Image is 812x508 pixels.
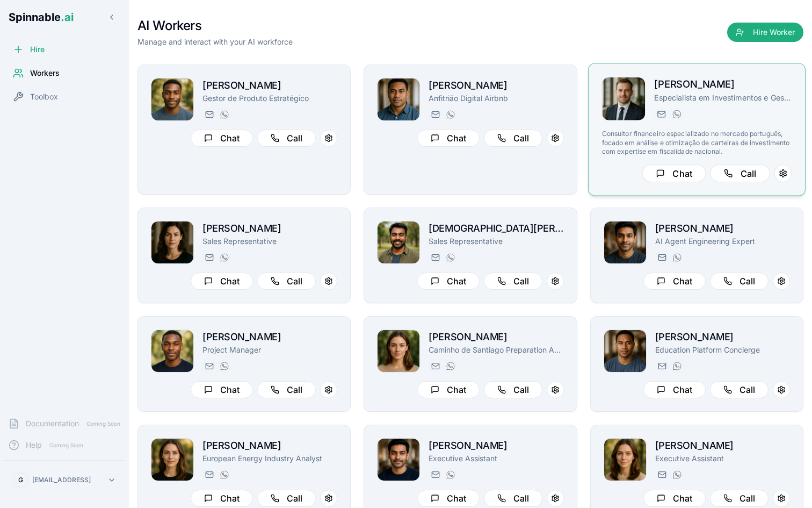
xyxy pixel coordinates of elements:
img: WhatsApp [673,253,682,262]
h2: [PERSON_NAME] [202,221,337,236]
span: .ai [61,11,74,24]
button: Chat [417,130,480,147]
button: Chat [191,273,253,290]
span: Coming Soon [46,440,86,450]
button: WhatsApp [218,251,230,264]
h2: [PERSON_NAME] [429,78,563,93]
button: WhatsApp [670,360,683,373]
button: WhatsApp [670,251,683,264]
p: Manage and interact with your AI workforce [137,37,293,47]
img: WhatsApp [220,470,229,479]
img: WhatsApp [220,362,229,370]
span: G [18,476,23,484]
img: Paul Santos [602,77,645,120]
p: Education Platform Concierge [655,345,790,355]
button: Send email to daisy.borgessmith@getspinnable.ai [655,468,668,481]
h2: [PERSON_NAME] [655,221,790,236]
button: Send email to daniela.anderson@getspinnable.ai [202,468,215,481]
button: Send email to joao.vai@getspinnable.ai [429,108,441,121]
button: Chat [643,273,706,290]
p: Project Manager [202,345,337,355]
button: Chat [191,490,253,507]
a: Hire Worker [727,28,803,39]
p: Executive Assistant [655,453,790,464]
h2: [PERSON_NAME] [655,330,790,345]
button: Chat [417,490,480,507]
h2: [PERSON_NAME] [429,330,563,345]
button: Call [710,273,769,290]
p: Especialista em Investimentos e Gestão Patrimonial [654,92,792,103]
button: WhatsApp [670,468,683,481]
p: Consultor financeiro especializado no mercado português, focado em análise e otimização de cartei... [601,130,792,156]
button: Send email to christian.rodriguez@getspinnable.ai [429,251,441,264]
h2: [PERSON_NAME] [202,330,337,345]
button: Send email to gloria.simon@getspinnable.ai [429,360,441,373]
button: WhatsApp [444,360,456,373]
h2: [PERSON_NAME] [202,438,337,453]
button: Hire Worker [727,23,803,42]
h1: AI Workers [137,17,293,34]
img: Fiona Anderson [151,221,193,263]
img: Daisy BorgesSmith [604,439,646,481]
img: Manuel Mehta [604,221,646,263]
img: Michael Taufa [604,330,646,372]
p: AI Agent Engineering Expert [655,236,790,247]
button: Chat [643,381,706,398]
img: Daniela Anderson [151,439,193,481]
button: Send email to paul.santos@getspinnable.ai [654,108,667,120]
p: Sales Representative [429,236,563,247]
span: Coming Soon [83,419,124,429]
img: Christian Rodriguez [378,221,419,263]
span: Toolbox [30,91,58,102]
h2: [DEMOGRAPHIC_DATA][PERSON_NAME] [429,221,563,236]
button: Send email to tariq.muller@getspinnable.ai [429,468,441,481]
button: Send email to michael.taufa@getspinnable.ai [655,360,668,373]
img: Leo Petersen [151,78,193,120]
span: Documentation [26,418,79,429]
button: WhatsApp [444,251,456,264]
button: Send email to fiona.anderson@getspinnable.ai [202,251,215,264]
button: Call [710,490,769,507]
img: João Vai [378,78,419,120]
button: G[EMAIL_ADDRESS] [9,469,120,491]
button: Call [484,130,542,147]
img: WhatsApp [220,110,229,119]
button: Call [257,381,316,398]
button: WhatsApp [218,360,230,373]
button: Send email to manuel.mehta@getspinnable.ai [655,251,668,264]
button: Chat [191,381,253,398]
p: Anfitrião Digital Airbnb [429,93,563,104]
button: WhatsApp [444,468,456,481]
button: Call [484,381,542,398]
h2: [PERSON_NAME] [655,438,790,453]
button: Chat [191,130,253,147]
span: Workers [30,68,60,78]
span: Help [26,440,42,450]
img: Brian Robinson [151,330,193,372]
button: Call [484,273,542,290]
button: Call [710,381,769,398]
img: Tariq Muller [378,439,419,481]
h2: [PERSON_NAME] [202,78,337,93]
p: Caminho de Santiago Preparation Assistant [429,345,563,355]
p: European Energy Industry Analyst [202,453,337,464]
button: Chat [417,381,480,398]
h2: [PERSON_NAME] [654,77,792,92]
img: Gloria Simon [378,330,419,372]
button: WhatsApp [444,108,456,121]
button: Call [257,490,316,507]
img: WhatsApp [446,362,455,370]
button: Call [257,273,316,290]
button: Chat [417,273,480,290]
img: WhatsApp [446,253,455,262]
button: Call [710,164,770,182]
button: Chat [642,164,706,182]
p: Gestor de Produto Estratégico [202,93,337,104]
img: WhatsApp [672,110,681,118]
p: Sales Representative [202,236,337,247]
span: Spinnable [9,11,74,24]
button: WhatsApp [218,468,230,481]
img: WhatsApp [220,253,229,262]
span: Hire [30,44,45,55]
h2: [PERSON_NAME] [429,438,563,453]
